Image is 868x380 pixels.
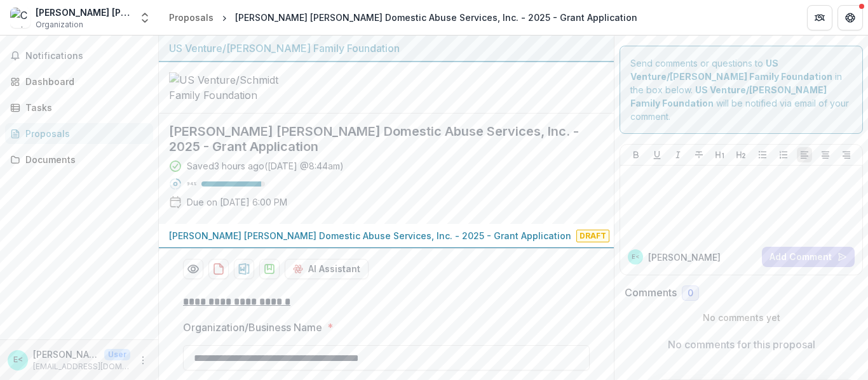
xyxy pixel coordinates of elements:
[25,101,143,114] div: Tasks
[169,72,296,103] img: US Venture/Schmidt Family Foundation
[797,147,812,162] button: Align Left
[5,97,153,118] a: Tasks
[169,124,583,154] h2: [PERSON_NAME] [PERSON_NAME] Domestic Abuse Services, Inc. - 2025 - Grant Application
[625,311,858,324] p: No comments yet
[10,8,31,28] img: Christine Ann Domestic Abuse Services, Inc.
[762,247,855,267] button: Add Comment
[187,159,344,173] div: Saved 3 hours ago ( [DATE] @ 8:44am )
[164,8,642,27] nav: breadcrumb
[208,259,229,279] button: download-proposal
[235,11,637,24] div: [PERSON_NAME] [PERSON_NAME] Domestic Abuse Services, Inc. - 2025 - Grant Application
[839,147,854,162] button: Align Right
[169,229,571,242] p: [PERSON_NAME] [PERSON_NAME] Domestic Abuse Services, Inc. - 2025 - Grant Application
[25,127,143,140] div: Proposals
[837,5,863,30] button: Get Help
[234,259,254,279] button: download-proposal
[649,147,665,162] button: Underline
[630,84,827,108] strong: US Venture/[PERSON_NAME] Family Foundation
[5,149,153,170] a: Documents
[187,180,196,188] p: 94 %
[36,19,83,30] span: Organization
[164,8,219,27] a: Proposals
[5,71,153,92] a: Dashboard
[183,259,203,279] button: Preview 7c35f1ea-dc8c-4c2f-8191-6c7402c9c06a-0.pdf
[25,51,148,62] span: Notifications
[187,195,287,209] p: Due on [DATE] 6:00 PM
[712,147,728,162] button: Heading 1
[135,353,151,368] button: More
[620,46,863,134] div: Send comments or questions to in the box below. will be notified via email of your comment.
[670,147,686,162] button: Italicize
[5,123,153,144] a: Proposals
[632,254,640,260] div: Emily James <grantwriter@christineann.net>
[169,41,604,56] div: US Venture/[PERSON_NAME] Family Foundation
[259,259,280,279] button: download-proposal
[807,5,832,30] button: Partners
[36,6,131,19] div: [PERSON_NAME] [PERSON_NAME] Domestic Abuse Services, Inc.
[625,287,677,299] h2: Comments
[25,75,143,88] div: Dashboard
[691,147,707,162] button: Strike
[25,153,143,166] div: Documents
[285,259,369,279] button: AI Assistant
[104,349,130,360] p: User
[733,147,749,162] button: Heading 2
[668,337,815,352] p: No comments for this proposal
[183,320,322,335] p: Organization/Business Name
[688,288,693,299] span: 0
[648,251,721,264] p: [PERSON_NAME]
[628,147,644,162] button: Bold
[776,147,791,162] button: Ordered List
[33,361,130,372] p: [EMAIL_ADDRESS][DOMAIN_NAME]
[576,230,609,242] span: Draft
[33,348,99,361] p: [PERSON_NAME] <[EMAIL_ADDRESS][DOMAIN_NAME]>
[755,147,770,162] button: Bullet List
[169,11,214,24] div: Proposals
[136,5,154,30] button: Open entity switcher
[818,147,833,162] button: Align Center
[5,46,153,66] button: Notifications
[13,356,23,364] div: Emily James <grantwriter@christineann.net>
